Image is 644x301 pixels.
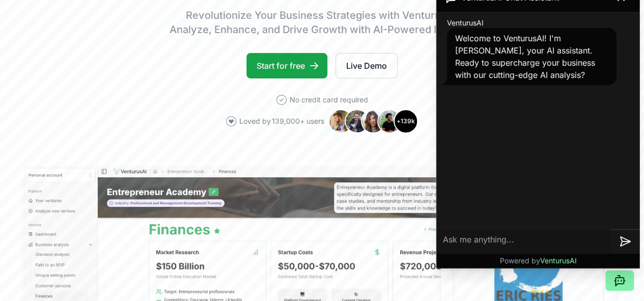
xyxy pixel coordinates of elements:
[335,53,398,78] a: Live Demo
[246,53,327,78] a: Start for free
[361,109,385,133] img: Avatar 3
[455,33,595,80] span: Welcome to VenturusAI! I'm [PERSON_NAME], your AI assistant. Ready to supercharge your business w...
[499,256,576,266] p: Powered by
[447,18,484,28] span: VenturusAI
[328,109,353,133] img: Avatar 1
[377,109,402,133] img: Avatar 4
[345,109,369,133] img: Avatar 2
[540,256,576,265] span: VenturusAI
